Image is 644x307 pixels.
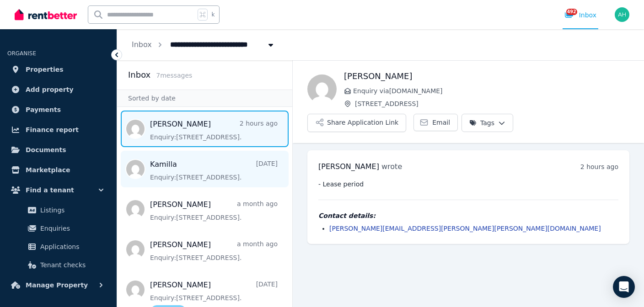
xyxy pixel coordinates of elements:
[318,211,618,220] h4: Contact details:
[564,11,596,20] div: Inbox
[26,280,88,291] span: Manage Property
[150,199,278,222] a: [PERSON_NAME]a month agoEnquiry:[STREET_ADDRESS].
[150,119,278,142] a: [PERSON_NAME]2 hours agoEnquiry:[STREET_ADDRESS].
[117,90,292,107] div: Sorted by date
[7,101,109,119] a: Payments
[580,163,618,170] time: 2 hours ago
[26,164,70,175] span: Marketplace
[26,104,61,115] span: Payments
[462,114,513,132] button: Tags
[15,8,77,21] img: RentBetter
[7,276,109,294] button: Manage Property
[117,29,290,60] nav: Breadcrumb
[7,181,109,199] button: Find a tenant
[7,60,109,79] a: Properties
[615,7,629,22] img: Alloggio Hotels
[353,86,629,95] span: Enquiry via [DOMAIN_NAME]
[26,84,74,95] span: Add property
[132,40,152,49] a: Inbox
[26,124,79,135] span: Finance report
[307,114,406,132] button: Share Application Link
[211,11,215,18] span: k
[150,159,278,182] a: Kamilla[DATE]Enquiry:[STREET_ADDRESS].
[7,141,109,159] a: Documents
[26,185,74,196] span: Find a tenant
[381,162,402,171] span: wrote
[40,259,102,270] span: Tenant checks
[11,256,106,274] a: Tenant checks
[40,241,102,252] span: Applications
[40,223,102,234] span: Enquiries
[329,225,601,232] a: [PERSON_NAME][EMAIL_ADDRESS][PERSON_NAME][PERSON_NAME][DOMAIN_NAME]
[7,80,109,99] a: Add property
[566,9,577,15] span: 492
[7,161,109,179] a: Marketplace
[307,74,337,104] img: Andreas-Christian Heidrich
[432,118,450,127] span: Email
[469,118,494,127] span: Tags
[11,238,106,256] a: Applications
[40,205,102,216] span: Listings
[318,180,618,189] pre: - Lease period
[26,64,64,75] span: Properties
[7,50,36,57] span: ORGANISE
[413,114,458,131] a: Email
[11,219,106,238] a: Enquiries
[344,70,629,83] h1: [PERSON_NAME]
[613,276,635,298] div: Open Intercom Messenger
[7,121,109,139] a: Finance report
[11,201,106,219] a: Listings
[26,144,66,155] span: Documents
[318,162,379,171] span: [PERSON_NAME]
[156,72,192,79] span: 7 message s
[128,69,150,81] h2: Inbox
[355,99,629,108] span: [STREET_ADDRESS]
[150,239,278,262] a: [PERSON_NAME]a month agoEnquiry:[STREET_ADDRESS].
